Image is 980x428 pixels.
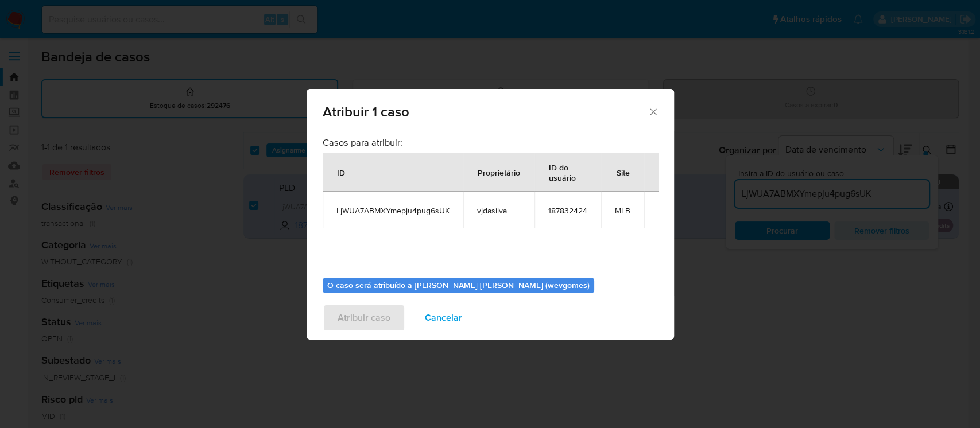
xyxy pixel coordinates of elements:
[307,89,674,340] div: assign-modal
[410,304,477,332] button: Cancelar
[327,279,590,291] b: O caso será atribuído a [PERSON_NAME] [PERSON_NAME] (wevgomes)
[535,153,601,191] div: ID do usuário
[464,158,534,186] div: Proprietário
[323,158,359,186] div: ID
[323,105,648,119] span: Atribuir 1 caso
[548,205,587,216] span: 187832424
[603,158,644,186] div: Site
[615,205,630,216] span: MLB
[323,137,658,148] h3: Casos para atribuir:
[425,305,462,330] span: Cancelar
[648,106,658,116] button: Fechar a janela
[336,205,450,216] span: LjWUA7ABMXYmepju4pug6sUK
[477,205,521,216] span: vjdasilva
